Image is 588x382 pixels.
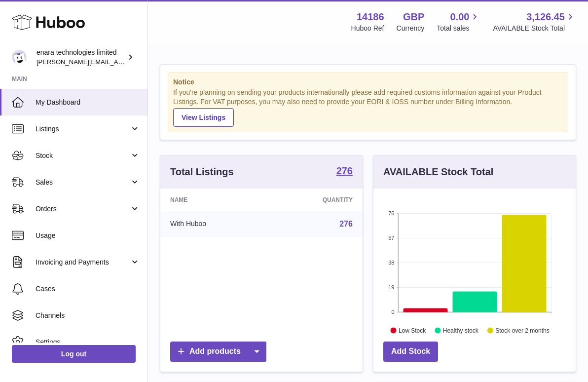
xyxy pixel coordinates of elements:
text: 57 [388,235,394,241]
span: Channels [36,311,140,320]
span: Total sales [437,24,480,33]
text: 19 [388,284,394,290]
img: Dee@enara.co [12,50,27,65]
text: Stock over 2 months [495,327,549,334]
a: View Listings [173,108,234,127]
span: Settings [36,338,140,347]
a: 0.00 Total sales [437,10,480,33]
a: 276 [339,220,353,228]
div: If you're planning on sending your products internationally please add required customs informati... [173,88,563,126]
a: 276 [336,166,353,178]
h3: Total Listings [170,165,234,179]
text: Low Stock [399,327,426,334]
strong: GBP [403,10,424,24]
td: With Huboo [160,211,267,237]
span: 0.00 [450,10,470,24]
span: 3,126.45 [526,10,565,24]
div: Currency [397,24,425,33]
span: Usage [36,231,140,240]
a: 3,126.45 AVAILABLE Stock Total [493,10,576,33]
strong: Notice [173,77,563,87]
span: Stock [36,151,130,160]
span: Sales [36,178,130,187]
text: Healthy stock [443,327,479,334]
span: My Dashboard [36,98,140,107]
span: Orders [36,204,130,214]
a: Log out [12,345,136,363]
a: Add products [170,342,266,362]
th: Quantity [267,189,363,211]
th: Name [160,189,267,211]
div: Huboo Ref [351,24,384,33]
span: Cases [36,284,140,294]
span: AVAILABLE Stock Total [493,24,576,33]
a: Add Stock [383,342,438,362]
span: Listings [36,124,130,134]
h3: AVAILABLE Stock Total [383,165,493,179]
div: enara technologies limited [37,48,125,67]
strong: 276 [336,166,353,176]
strong: 14186 [357,10,384,24]
text: 0 [391,309,394,315]
text: 38 [388,260,394,266]
text: 76 [388,210,394,216]
span: Invoicing and Payments [36,258,130,267]
span: [PERSON_NAME][EMAIL_ADDRESS][DOMAIN_NAME] [37,58,198,66]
